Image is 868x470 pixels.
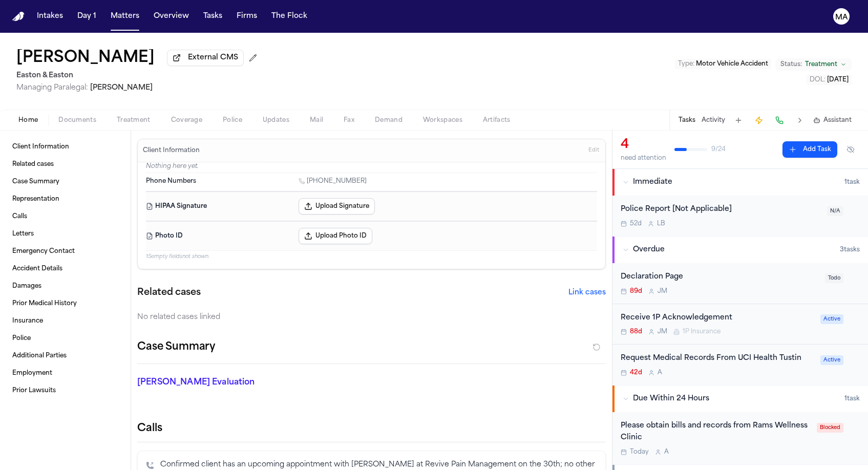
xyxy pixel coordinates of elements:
[146,177,196,185] span: Phone Numbers
[12,212,27,221] span: Calls
[731,113,746,127] button: Add Task
[12,12,25,22] img: Finch Logo
[696,61,768,67] span: Motor Vehicle Accident
[423,116,462,124] span: Workspaces
[630,220,642,228] span: 52d
[782,141,837,158] button: Add Task
[8,348,122,364] a: Additional Parties
[137,339,215,355] h2: Case Summary
[807,75,852,85] button: Edit DOL: 2025-07-01
[612,169,868,196] button: Immediate1task
[146,228,292,244] dt: Photo ID
[483,116,511,124] span: Artifacts
[299,228,372,244] button: Upload Photo ID
[621,312,814,324] div: Receive 1P Acknowledgement
[817,423,843,433] span: Blocked
[8,191,122,207] a: Representation
[568,288,606,298] button: Link cases
[146,198,292,215] dt: HIPAA Signature
[299,177,367,185] a: Call 1 (714) 227-2186
[263,116,289,124] span: Updates
[820,314,843,324] span: Active
[117,116,151,124] span: Treatment
[8,313,122,329] a: Insurance
[675,59,771,69] button: Edit Type: Motor Vehicle Accident
[167,50,244,66] button: External CMS
[58,116,96,124] span: Documents
[820,355,843,365] span: Active
[621,137,666,153] div: 4
[844,178,860,186] span: 1 task
[12,178,59,186] span: Case Summary
[8,295,122,312] a: Prior Medical History
[711,145,726,154] span: 9 / 24
[73,7,100,26] button: Day 1
[16,49,155,68] button: Edit matter name
[12,282,41,290] span: Damages
[12,387,56,395] span: Prior Lawsuits
[8,243,122,260] a: Emergency Contact
[840,246,860,254] span: 3 task s
[827,77,849,83] span: [DATE]
[621,154,666,162] div: need attention
[150,7,193,26] button: Overview
[16,84,88,92] span: Managing Paralegal:
[8,208,122,225] a: Calls
[683,328,721,336] span: 1P Insurance
[825,273,843,283] span: Todo
[8,382,122,399] a: Prior Lawsuits
[12,369,52,377] span: Employment
[12,334,31,343] span: Police
[199,7,226,26] button: Tasks
[844,395,860,403] span: 1 task
[630,448,649,456] span: Today
[621,420,811,444] div: Please obtain bills and records from Rams Wellness Clinic
[375,116,403,124] span: Demand
[12,247,75,255] span: Emergency Contact
[823,116,852,124] span: Assistant
[633,245,665,255] span: Overdue
[8,330,122,347] a: Police
[33,7,67,26] button: Intakes
[621,353,814,365] div: Request Medical Records From UCI Health Tustin
[18,116,38,124] span: Home
[664,448,669,456] span: A
[16,49,155,68] h1: [PERSON_NAME]
[775,58,852,71] button: Change status from Treatment
[621,271,819,283] div: Declaration Page
[841,141,860,158] button: Hide completed tasks (⌘⇧H)
[612,304,868,345] div: Open task: Receive 1P Acknowledgement
[8,226,122,242] a: Letters
[612,412,868,464] div: Open task: Please obtain bills and records from Rams Wellness Clinic
[12,300,77,308] span: Prior Medical History
[585,142,602,159] button: Edit
[633,394,709,404] span: Due Within 24 Hours
[12,143,69,151] span: Client Information
[658,287,667,295] span: J M
[12,160,54,168] span: Related cases
[344,116,354,124] span: Fax
[633,177,672,187] span: Immediate
[12,195,59,203] span: Representation
[8,261,122,277] a: Accident Details
[12,352,67,360] span: Additional Parties
[137,312,606,323] div: No related cases linked
[678,61,694,67] span: Type :
[658,328,667,336] span: J M
[137,286,201,300] h2: Related cases
[658,369,662,377] span: A
[810,77,825,83] span: DOL :
[588,147,599,154] span: Edit
[137,376,285,389] p: [PERSON_NAME] Evaluation
[657,220,665,228] span: L B
[267,7,311,26] button: The Flock
[8,139,122,155] a: Client Information
[171,116,202,124] span: Coverage
[223,116,242,124] span: Police
[702,116,725,124] button: Activity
